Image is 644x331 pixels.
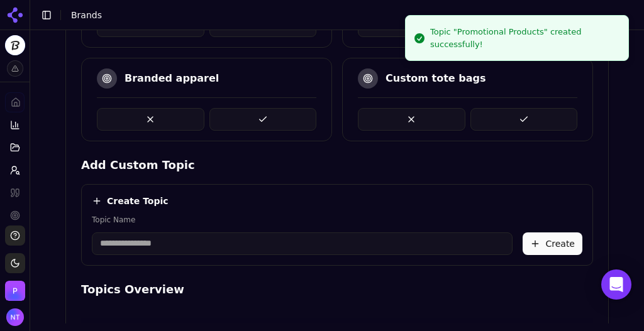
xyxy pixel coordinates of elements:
[5,35,25,55] button: Current brand: Totally Promotional
[125,71,219,86] div: Branded apparel
[6,308,24,326] button: Open user button
[386,71,486,86] div: Custom tote bags
[601,269,631,300] div: Open Intercom Messenger
[5,35,25,55] img: Totally Promotional
[5,281,25,301] img: Perrill
[6,308,24,326] img: Nate Tower
[81,281,593,298] h4: Topics Overview
[92,215,513,225] label: Topic Name
[430,26,618,50] div: Topic "Promotional Products" created successfully!
[71,10,102,20] span: Brands
[81,156,593,174] h4: Add Custom Topic
[523,232,582,255] button: Create
[71,9,609,21] nav: breadcrumb
[5,281,25,301] button: Open organization switcher
[107,195,169,207] h4: Create Topic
